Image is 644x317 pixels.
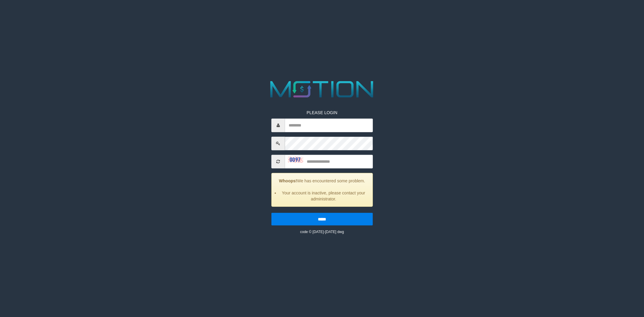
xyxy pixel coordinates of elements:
[271,173,373,207] div: We has encountered some problem.
[300,229,344,234] small: code © [DATE]-[DATE] dwg
[288,157,303,163] img: captcha
[271,109,373,115] p: PLEASE LOGIN
[279,190,368,202] li: Your account is inactive, please contact your administrator.
[279,178,297,183] strong: Whoops!
[266,78,378,101] img: MOTION_logo.png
